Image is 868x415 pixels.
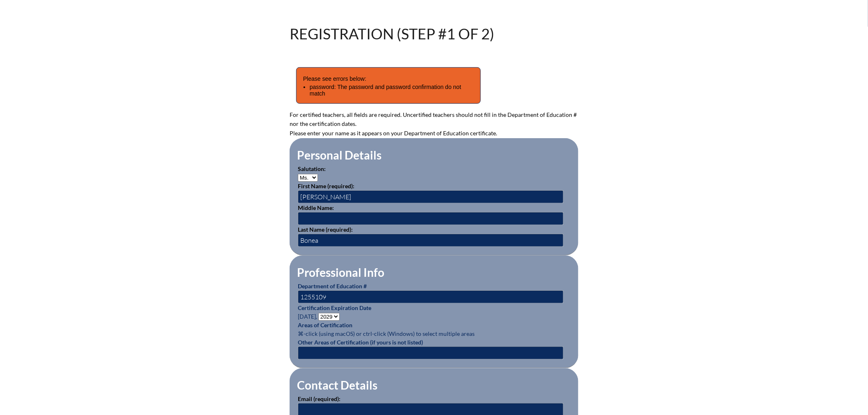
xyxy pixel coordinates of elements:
[298,165,326,172] label: Salutation:
[298,283,367,290] label: Department of Education #
[298,204,334,211] label: Middle Name:
[298,339,423,346] label: Other Areas of Certification (if yours is not listed)
[303,75,366,82] b: Please see errors below:
[298,304,371,311] label: Certification Expiration Date
[290,110,578,129] p: For certified teachers, all fields are required. Uncertified teachers should not fill in the Depa...
[298,226,353,233] label: Last Name (required):
[290,129,578,138] p: Please enter your name as it appears on your Department of Education certificate.
[298,182,354,189] label: First Name (required):
[298,322,352,328] label: Areas of Certification
[290,26,494,41] h1: Registration (Step #1 of 2)
[296,378,378,392] legend: Contact Details
[298,395,340,402] label: Email (required):
[296,148,382,162] legend: Personal Details
[298,174,318,182] select: persons_salutation
[298,321,570,338] p: ⌘-click (using macOS) or ctrl-click (Windows) to select multiple areas
[310,84,474,97] li: password: The password and password confirmation do not match
[296,265,385,279] legend: Professional Info
[298,313,317,320] span: [DATE],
